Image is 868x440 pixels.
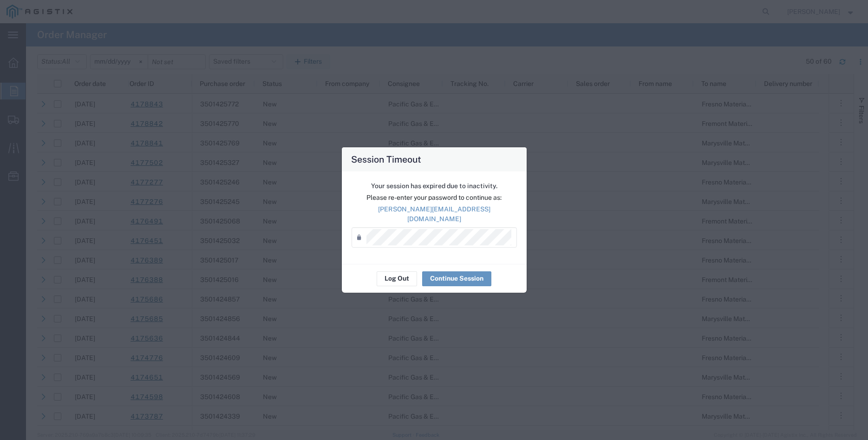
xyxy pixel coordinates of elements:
[352,181,517,191] p: Your session has expired due to inactivity.
[352,193,517,203] p: Please re-enter your password to continue as:
[377,271,417,286] button: Log Out
[351,152,421,166] h4: Session Timeout
[422,271,491,286] button: Continue Session
[352,204,517,224] p: [PERSON_NAME][EMAIL_ADDRESS][DOMAIN_NAME]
